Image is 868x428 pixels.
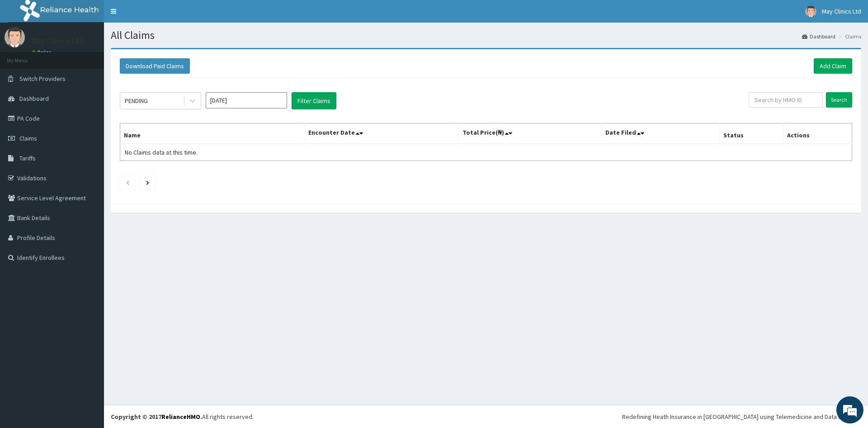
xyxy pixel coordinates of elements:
[111,413,202,421] strong: Copyright © 2017 .
[719,123,783,144] th: Status
[125,96,148,105] div: PENDING
[19,134,37,142] span: Claims
[826,92,852,108] input: Search
[622,412,861,421] div: Redefining Heath Insurance in [GEOGRAPHIC_DATA] using Telemedicine and Data Science!
[161,413,200,421] a: RelianceHMO
[814,58,852,74] a: Add Claim
[458,123,601,144] th: Total Price(₦)
[783,123,852,144] th: Actions
[146,178,149,186] a: Next page
[19,154,36,162] span: Tariffs
[32,49,53,56] a: Online
[601,123,719,144] th: Date Filed
[19,75,66,83] span: Switch Providers
[125,148,198,156] span: No Claims data at this time.
[120,123,305,144] th: Name
[5,27,25,47] img: User Image
[292,92,336,109] button: Filter Claims
[836,33,861,40] li: Claims
[111,29,861,41] h1: All Claims
[126,178,130,186] a: Previous page
[802,33,835,40] a: Dashboard
[822,7,861,15] span: May Clinics Ltd
[206,92,287,108] input: Select Month and Year
[32,37,84,45] p: May Clinics Ltd
[104,405,868,428] footer: All rights reserved.
[19,94,49,103] span: Dashboard
[749,92,823,108] input: Search by HMO ID
[120,58,190,74] button: Download Paid Claims
[304,123,458,144] th: Encounter Date
[805,6,816,17] img: User Image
